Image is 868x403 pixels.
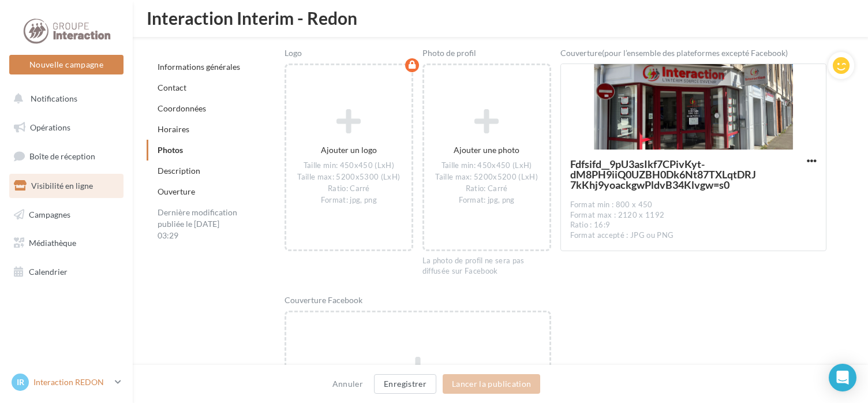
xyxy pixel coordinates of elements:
div: Format accepté : JPG ou PNG [570,230,817,241]
span: Visibilité en ligne [31,181,93,191]
span: Interaction Interim - Redon [147,9,357,27]
a: Opérations [7,115,126,140]
div: Logo [285,47,413,64]
a: IR Interaction REDON [9,371,124,393]
a: Photos [158,145,183,155]
button: Nouvelle campagne [9,55,124,74]
a: Description [158,166,200,176]
span: Notifications [31,94,77,103]
span: (pour l’ensemble des plateformes excepté Facebook) [602,48,788,58]
a: Campagnes [7,203,126,227]
a: Visibilité en ligne [7,174,126,198]
span: Fdfsifd__9pU3asIkf7CPivKyt-dM8PH9iiQ0UZBH0Dk6Nt87TXLqtDRJ7kKhj9yoackgwPldvB34Klvgw=s0 [570,159,757,190]
span: Médiathèque [29,238,76,248]
span: Calendrier [29,267,68,277]
span: Opérations [30,122,70,132]
button: Notifications [7,87,121,111]
div: Ratio : 16:9 [570,220,817,230]
span: Boîte de réception [29,151,95,161]
button: Lancer la publication [443,374,540,394]
div: Format max : 2120 x 1192 [570,210,817,221]
a: Ouverture [158,186,195,196]
a: Boîte de réception [7,144,126,169]
button: Enregistrer [374,374,436,394]
a: Horaires [158,124,189,134]
a: Coordonnées [158,103,206,113]
div: Couverture [560,47,827,64]
a: Médiathèque [7,231,126,255]
span: Campagnes [29,209,70,219]
div: Open Intercom Messenger [829,364,856,391]
p: Interaction REDON [33,376,110,388]
div: Format min : 800 x 450 [570,200,817,210]
button: Annuler [328,377,368,391]
a: Contact [158,83,186,92]
span: IR [17,376,24,388]
a: Informations générales [158,62,240,72]
div: Dernière modification publiée le [DATE] 03:29 [147,202,250,246]
a: Calendrier [7,260,126,284]
div: Photo de profil [422,47,551,64]
div: Couverture Facebook [285,294,551,311]
div: La photo de profil ne sera pas diffusée sur Facebook [422,256,551,277]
